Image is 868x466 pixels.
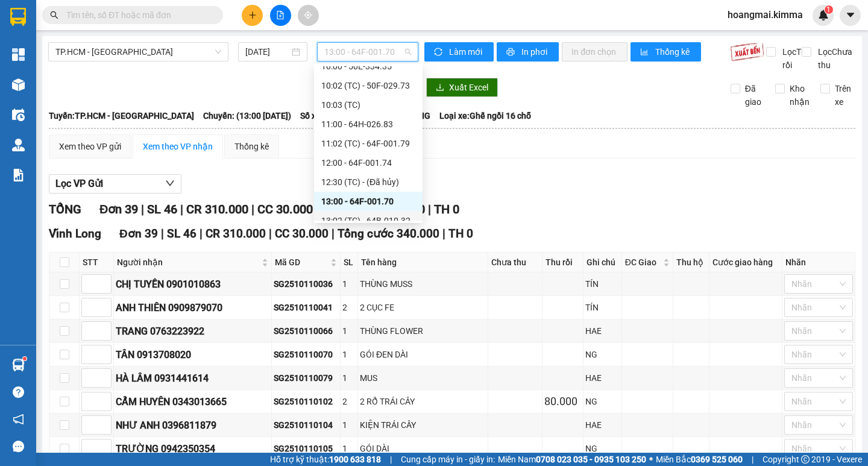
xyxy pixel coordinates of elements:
span: TP.HCM - Vĩnh Long [55,43,221,61]
div: 2 [342,395,356,408]
div: KIỆN TRÁI CÂY [360,418,486,432]
button: aim [298,5,319,26]
div: Nhãn [785,256,852,269]
div: 1 [342,277,356,291]
img: warehouse-icon [12,359,25,371]
td: SG2510110036 [272,272,341,296]
span: Kho nhận [785,82,814,109]
div: 10:02 (TC) - 50F-029.73 [321,79,415,92]
button: downloadXuất Excel [426,78,498,97]
span: download [436,83,444,93]
button: file-add [270,5,291,26]
span: aim [304,11,312,19]
span: TH 0 [448,227,473,241]
span: caret-down [845,10,856,20]
div: SG2510110070 [274,348,338,361]
span: In phơi [521,45,549,58]
div: HAE [585,371,620,385]
span: Cung cấp máy in - giấy in: [401,453,495,466]
span: Đã giao [740,82,766,109]
img: logo-vxr [10,8,26,26]
td: SG2510110105 [272,437,341,461]
div: NG [585,348,620,361]
button: In đơn chọn [562,42,627,61]
span: Người nhận [117,256,259,269]
button: bar-chartThống kê [631,42,701,61]
div: SG2510110104 [274,418,338,432]
span: | [141,202,144,216]
span: plus [248,11,257,19]
span: Mã GD [275,256,328,269]
div: THÙNG FLOWER [360,324,486,338]
span: sync [434,48,444,57]
span: | [390,453,392,466]
div: 12:30 (TC) - (Đã hủy) [321,175,415,189]
span: Đơn 39 [119,227,158,241]
div: HAE [585,324,620,338]
input: Tìm tên, số ĐT hoặc mã đơn [66,8,209,22]
div: THÙNG MUSS [360,277,486,291]
span: ĐC Giao [625,256,661,269]
td: SG2510110104 [272,414,341,437]
div: 1 [342,348,356,361]
button: Lọc VP Gửi [49,174,181,194]
span: 13:00 - 64F-001.70 [324,43,411,61]
th: Ghi chú [583,253,622,272]
div: 1 [342,371,356,385]
th: Thu rồi [542,253,583,272]
span: Lọc Thu rồi [778,45,813,72]
span: SL 46 [147,202,177,216]
span: Miền Nam [498,453,646,466]
span: bar-chart [640,48,650,57]
input: 11/10/2025 [245,45,289,58]
img: solution-icon [12,169,25,181]
div: GÓI ĐEN DÀI [360,348,486,361]
span: Số xe: 64F-001.70 [300,109,367,122]
td: SG2510110102 [272,390,341,414]
th: Thu hộ [673,253,710,272]
span: Đơn 39 [99,202,138,216]
div: 11:00 - 64H-026.83 [321,118,415,131]
div: 12:00 - 64F-001.74 [321,156,415,169]
span: | [251,202,254,216]
span: | [752,453,753,466]
b: Tuyến: TP.HCM - [GEOGRAPHIC_DATA] [49,111,194,121]
div: 2 RỔ TRÁI CÂY [360,395,486,408]
td: SG2510110066 [272,320,341,343]
div: TRƯỜNG 0942350354 [116,441,269,456]
span: Miền Bắc [656,453,743,466]
span: question-circle [13,386,24,398]
div: CHỊ TUYỀN 0901010863 [116,277,269,292]
span: down [165,178,175,188]
img: dashboard-icon [12,48,25,61]
span: notification [13,414,24,425]
img: warehouse-icon [12,139,25,151]
div: CẨM HUYÊN 0343013665 [116,394,269,409]
span: | [442,227,445,241]
div: Xem theo VP gửi [59,140,121,153]
span: printer [506,48,517,57]
div: NG [585,442,620,455]
div: 13:00 - 64F-001.70 [321,195,415,208]
span: Chuyến: (13:00 [DATE]) [203,109,291,122]
div: 2 [342,301,356,314]
strong: 0369 525 060 [691,455,743,464]
td: SG2510110079 [272,367,341,390]
span: Lọc VP Gửi [55,176,103,191]
div: 2 CỤC FE [360,301,486,314]
img: icon-new-feature [818,10,829,20]
div: SG2510110036 [274,277,338,291]
td: SG2510110070 [272,343,341,367]
button: syncLàm mới [424,42,494,61]
span: | [332,227,335,241]
div: 1 [342,442,356,455]
sup: 1 [825,5,833,14]
div: MUS [360,371,486,385]
div: 13:02 (TC) - 64B-010.32 [321,214,415,227]
strong: 1900 633 818 [329,455,381,464]
div: 11:02 (TC) - 64F-001.79 [321,137,415,150]
span: Loại xe: Ghế ngồi 16 chỗ [439,109,531,122]
span: | [200,227,203,241]
div: 10:00 - 50E-334.35 [321,60,415,73]
th: SL [341,253,358,272]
